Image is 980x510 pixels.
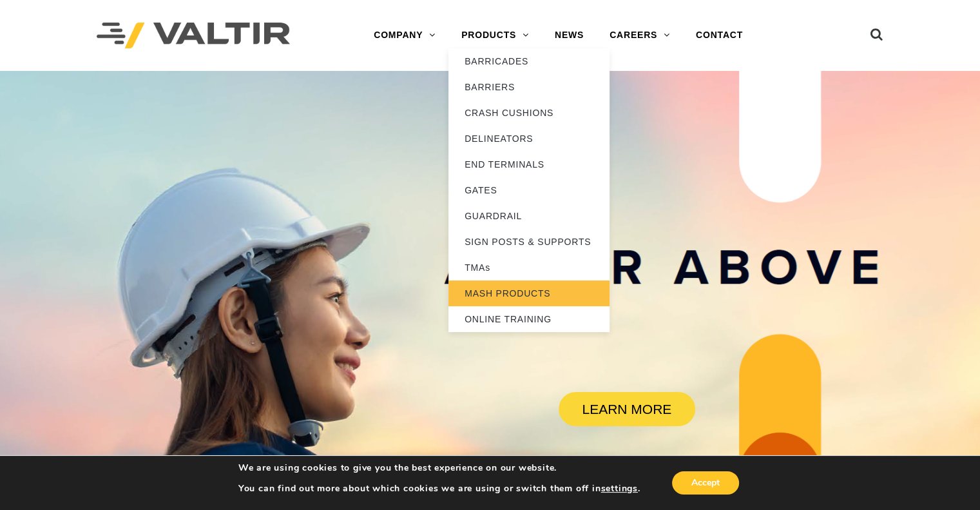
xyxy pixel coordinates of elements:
a: BARRIERS [448,74,610,100]
a: CRASH CUSHIONS [448,100,610,126]
p: We are using cookies to give you the best experience on our website. [238,462,640,474]
a: DELINEATORS [448,126,610,152]
a: LEARN MORE [559,392,695,426]
a: MASH PRODUCTS [448,280,610,306]
a: BARRICADES [448,48,610,74]
a: ONLINE TRAINING [448,306,610,332]
a: SIGN POSTS & SUPPORTS [448,229,610,255]
a: GATES [448,177,610,203]
a: GUARDRAIL [448,203,610,229]
a: TMAs [448,255,610,280]
button: Accept [672,471,739,495]
button: settings [600,483,637,495]
a: CAREERS [597,23,683,48]
a: END TERMINALS [448,152,610,177]
img: Valtir [97,23,290,49]
a: COMPANY [361,23,448,48]
p: You can find out more about which cookies we are using or switch them off in . [238,483,640,495]
a: CONTACT [683,23,756,48]
a: PRODUCTS [448,23,542,48]
a: NEWS [542,23,597,48]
